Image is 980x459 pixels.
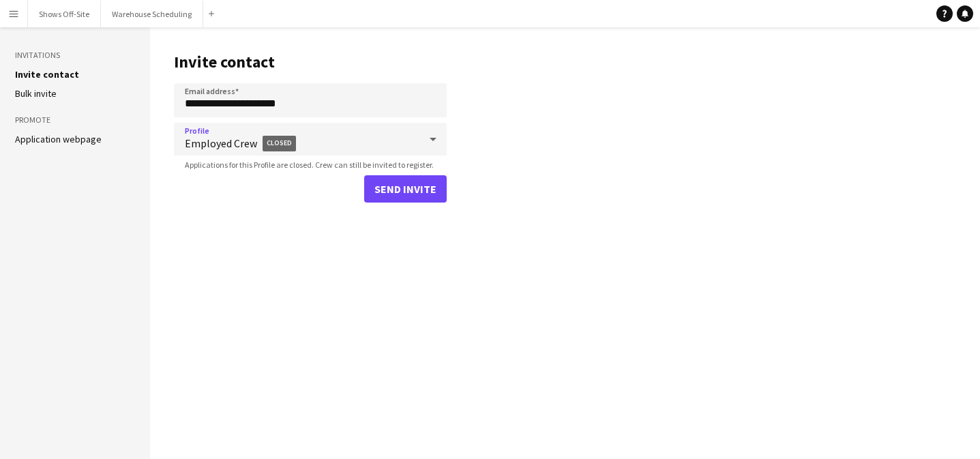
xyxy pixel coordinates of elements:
h3: Invitations [15,49,135,61]
button: Shows Off-Site [28,1,101,27]
span: Applications for this Profile are closed. Crew can still be invited to register. [174,160,445,170]
button: Send invite [364,175,447,203]
a: Application webpage [15,133,102,145]
button: Warehouse Scheduling [101,1,203,27]
h3: Promote [15,114,135,126]
h1: Invite contact [174,52,447,72]
a: Bulk invite [15,87,57,100]
span: Employed Crew [185,128,419,160]
a: Invite contact [15,68,79,80]
span: Closed [263,136,296,151]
